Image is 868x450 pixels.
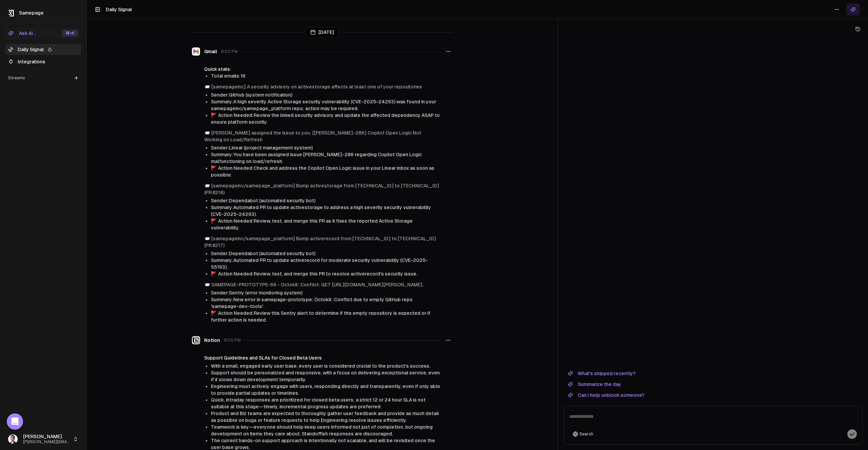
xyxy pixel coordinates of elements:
[211,165,217,171] span: flag
[204,354,440,361] h4: Support Guidelines and SLAs for Closed Beta Users
[204,84,210,89] span: envelope
[211,257,440,270] li: Summary: Automated PR to update activerecord for moderate security vulnerability (CVE-2025-55193).
[211,218,440,231] li: Action Needed: Review, test, and merge this PR as it fixes the reported Active Storage vulnerabil...
[211,144,440,151] li: Sender: Linear (project management system)
[569,429,597,439] button: Search
[211,204,440,218] li: Summary: Automated PR to update activestorage to address a high severity security vulnerability (...
[211,271,217,277] span: flag
[8,30,36,37] div: Ask AI...
[204,337,220,344] span: Notion
[204,236,436,248] a: [samepageinc/samepage_platform] Bump activerecord from [TECHNICAL_ID] to [TECHNICAL_ID] (PR #217)
[211,84,422,89] a: [samepageinc] A security advisory on activestorage affects at least one of your repositories
[204,48,217,55] span: Gmail
[192,47,200,56] img: Gmail
[306,27,339,37] div: [DATE]
[204,130,421,142] a: [PERSON_NAME] assigned the issue to you: [[PERSON_NAME]-286] Copilot Open Logic Not Working on Lo...
[211,424,433,436] span: Teamwork is key—everyone should help keep users informed not just of completion, but ongoing deve...
[211,270,440,277] li: Action Needed: Review, test, and merge this PR to resolve activerecord's security issue.
[211,384,440,396] span: Engineering must actively engage with users, responding directly and transparently, even if only ...
[211,218,217,224] span: flag
[19,10,44,16] span: Samepage
[106,6,132,13] h1: Daily Signal
[211,411,439,423] span: Product and Biz teams are expected to thoroughly gather user feedback and provide as much detail ...
[211,91,440,98] li: Sender: GitHub (system notification)
[211,112,217,118] span: flag
[211,98,440,112] li: Summary: A high severity Active Storage security vulnerability (CVE-2025-24293) was found in your...
[5,28,81,39] button: Ask AI...⌘+K
[5,73,81,83] div: Streams
[5,56,81,67] a: Integrations
[211,151,440,165] li: Summary: You have been assigned issue [PERSON_NAME]-286 regarding Copilot Open Logic malfunctioni...
[204,130,210,136] span: envelope
[211,310,217,316] span: flag
[564,391,649,399] button: Can I help unblock someone?
[5,431,81,447] button: [PERSON_NAME][PERSON_NAME][EMAIL_ADDRESS]
[211,438,435,450] span: The current hands-on support approach is intentionally not scalable, and will be revisited once t...
[8,434,18,444] img: _image
[204,282,210,287] span: envelope
[211,310,440,323] li: Action Needed: Review this Sentry alert to determine if the empty repository is expected or if fu...
[204,236,210,241] span: envelope
[204,183,439,195] a: [samepageinc/samepage_platform] Bump activestorage from [TECHNICAL_ID] to [TECHNICAL_ID] (PR #218)
[7,413,23,430] div: Open Intercom Messenger
[204,183,210,188] span: envelope
[23,434,70,440] span: [PERSON_NAME]
[211,73,440,79] li: Total emails: 16
[211,363,430,369] span: With a small, engaged early user base, every user is considered crucial to the product's success.
[211,112,440,125] li: Action Needed: Review the linked security advisory and update the affected dependency ASAP to ens...
[192,336,200,344] img: Notion
[211,397,426,409] span: Quick, intraday responses are prioritized for closed beta users; a strict 12 or 24 hour SLA is no...
[211,165,440,178] li: Action Needed: Check and address the Copilot Open Logic issue in your Linear inbox as soon as pos...
[224,337,241,343] span: 8:00 PM
[211,296,440,310] li: Summary: New error in samepage-prototype: Octokit::Conflict due to empty GitHub repo 'samepage-de...
[211,289,440,296] li: Sender: Sentry (error monitoring system)
[221,49,238,54] span: 8:00 PM
[564,369,640,377] button: What's shipped recently?
[564,380,625,388] button: Summarize the day
[211,197,440,204] li: Sender: Dependabot (automated security bot)
[23,439,70,445] span: [PERSON_NAME][EMAIL_ADDRESS]
[5,44,81,55] a: Daily Signal
[211,282,425,287] a: SAMEPAGE-PROTOTYPE-66 - Octokit::Conflict: GET [URL][DOMAIN_NAME][PERSON_NAME]..
[204,66,440,73] div: Quick stats:
[211,370,440,382] span: Support should be personalized and responsive, with a focus on delivering exceptional service, ev...
[211,250,440,257] li: Sender: Dependabot (automated security bot)
[62,29,78,37] div: ⌘ +K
